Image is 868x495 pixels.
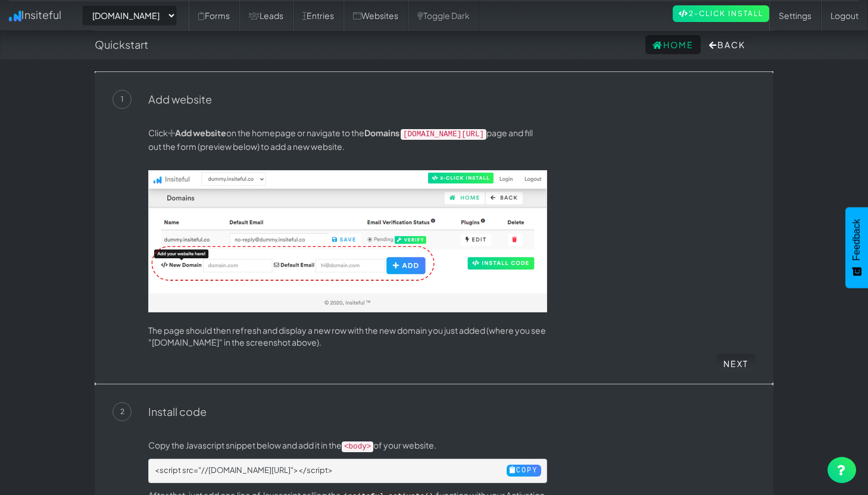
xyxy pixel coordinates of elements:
button: Back [702,35,753,54]
p: The page should then refresh and display a new row with the new domain you just added (where you ... [148,324,547,348]
a: Domains [364,127,399,138]
a: 2-Click Install [673,5,769,22]
p: Copy the Javascript snippet below and add it in the of your website. [148,439,547,453]
span: <script src="//[DOMAIN_NAME][URL]"></script> [155,465,333,475]
span: 2 [113,402,132,421]
button: Copy [507,465,541,477]
h4: Quickstart [95,39,148,51]
span: Feedback [851,219,862,261]
a: Home [645,35,701,54]
a: Leads [239,1,293,30]
code: <body> [342,441,373,452]
a: Next [716,354,755,373]
a: Toggle Dark [408,1,479,30]
a: Settings [769,1,821,30]
img: icon.png [9,11,21,21]
a: Add website [168,127,226,138]
img: add-domain.jpg [148,170,547,312]
a: Websites [344,1,408,30]
p: Click on the homepage or navigate to the page and fill out the form (preview below) to add a new ... [148,127,547,152]
a: Install code [148,405,207,418]
span: 1 [113,90,132,109]
a: Forms [189,1,239,30]
a: Add website [148,92,212,106]
a: Logout [821,1,868,30]
code: [DOMAIN_NAME][URL] [401,129,486,140]
a: Entries [293,1,344,30]
button: Feedback - Show survey [845,207,868,288]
